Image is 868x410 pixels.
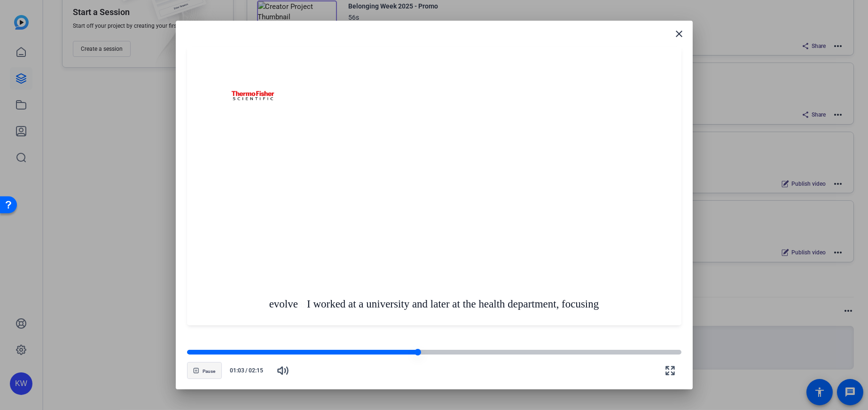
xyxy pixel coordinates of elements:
button: Fullscreen [659,359,681,382]
span: 01:03 [226,366,245,375]
span: 02:15 [249,366,268,375]
button: Pause [187,362,222,379]
button: Mute [272,359,294,382]
div: / [226,366,268,375]
span: Pause [203,369,215,374]
mat-icon: close [674,28,685,39]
